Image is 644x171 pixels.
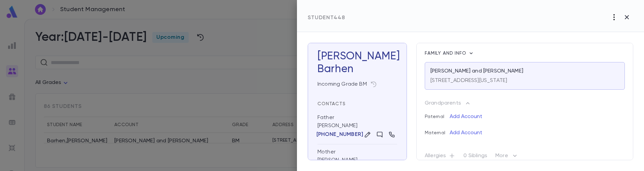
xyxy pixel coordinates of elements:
[430,77,507,84] p: [STREET_ADDRESS][US_STATE]
[425,51,468,56] span: Family and info
[495,152,519,163] p: More
[450,111,482,122] button: Add Account
[317,50,397,76] h3: [PERSON_NAME]
[317,110,397,144] div: [PERSON_NAME]
[317,131,362,138] button: [PHONE_NUMBER]
[425,100,461,107] p: Grandparents
[425,125,450,136] p: Maternal
[430,68,523,75] p: [PERSON_NAME] and [PERSON_NAME]
[317,148,336,155] div: Mother
[317,63,397,76] div: Barhen
[450,127,482,138] button: Add Account
[317,114,334,121] div: Father
[317,79,397,90] div: Incoming Grade BM
[316,131,363,138] p: [PHONE_NUMBER]
[425,152,455,162] p: Allergies
[425,98,471,109] button: Grandparents
[308,15,345,21] span: Student 448
[463,152,487,162] p: 0 Siblings
[317,102,346,106] span: Contacts
[425,109,450,119] p: Paternal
